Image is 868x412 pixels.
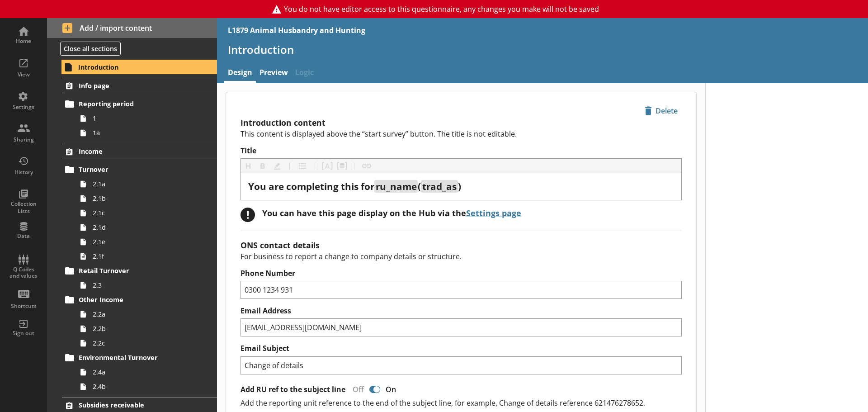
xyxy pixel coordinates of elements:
[76,307,217,322] a: 2.2a
[76,206,217,220] a: 2.1c
[292,64,317,83] span: Logic
[8,232,39,240] div: Data
[62,264,217,278] a: Retail Turnover
[241,146,682,156] label: Title
[79,266,190,275] span: Retail Turnover
[241,269,682,278] label: Phone Number
[8,104,39,111] div: Settings
[93,180,193,188] span: 2.1a
[60,42,121,56] button: Close all sections
[241,251,682,261] p: For business to report a change to company details or structure.
[78,63,190,71] span: Introduction
[76,235,217,249] a: 2.1e
[241,117,682,128] h2: Introduction content
[8,169,39,176] div: History
[458,180,461,193] span: )
[641,103,682,118] button: Delete
[8,330,39,337] div: Sign out
[241,208,255,222] div: !
[66,162,217,264] li: Turnover2.1a2.1b2.1c2.1d2.1e2.1f
[79,401,190,409] span: Subsidies receivable
[76,126,217,140] a: 1a
[93,310,193,318] span: 2.2a
[256,64,292,83] a: Preview
[76,111,217,126] a: 1
[93,324,193,333] span: 2.2b
[248,180,674,193] div: Title
[262,208,521,218] div: You can have this page display on the Hub via the
[79,81,190,90] span: Info page
[79,295,190,304] span: Other Income
[93,223,193,232] span: 2.1d
[241,240,682,251] h2: ONS contact details
[79,353,190,362] span: Environmental Turnover
[79,165,190,174] span: Turnover
[93,128,193,137] span: 1a
[76,322,217,336] a: 2.2b
[93,281,193,289] span: 2.3
[76,278,217,293] a: 2.3
[248,180,374,193] span: You are completing this for
[76,336,217,350] a: 2.2c
[76,379,217,394] a: 2.4b
[62,350,217,365] a: Environmental Turnover
[93,208,193,217] span: 2.1c
[76,177,217,191] a: 2.1a
[241,385,345,394] label: Add RU ref to the subject line
[62,23,202,33] span: Add / import content
[62,78,217,93] a: Info page
[241,344,682,353] label: Email Subject
[376,180,417,193] span: ru_name
[76,220,217,235] a: 2.1d
[62,97,217,111] a: Reporting period
[47,18,217,38] button: Add / import content
[47,78,217,140] li: Info pageReporting period11a
[62,162,217,177] a: Turnover
[79,147,190,156] span: Income
[8,38,39,45] div: Home
[61,60,217,74] a: Introduction
[382,384,403,394] div: On
[93,252,193,260] span: 2.1f
[76,191,217,206] a: 2.1b
[641,104,681,118] span: Delete
[345,384,368,394] div: Off
[76,365,217,379] a: 2.4a
[466,208,521,218] a: Settings page
[8,71,39,78] div: View
[62,293,217,307] a: Other Income
[241,306,682,316] label: Email Address
[93,194,193,203] span: 2.1b
[62,144,217,159] a: Income
[76,249,217,264] a: 2.1f
[228,25,365,35] div: L1879 Animal Husbandry and Hunting
[93,237,193,246] span: 2.1e
[66,264,217,293] li: Retail Turnover2.3
[93,368,193,376] span: 2.4a
[66,97,217,140] li: Reporting period11a
[8,136,39,143] div: Sharing
[8,266,39,279] div: Q Codes and values
[47,144,217,394] li: IncomeTurnover2.1a2.1b2.1c2.1d2.1e2.1fRetail Turnover2.3Other Income2.2a2.2b2.2cEnvironmental Tur...
[228,43,857,57] h1: Introduction
[66,293,217,350] li: Other Income2.2a2.2b2.2c
[241,129,682,139] p: This content is displayed above the “start survey” button. The title is not editable.
[79,99,190,108] span: Reporting period
[8,200,39,214] div: Collection Lists
[66,350,217,394] li: Environmental Turnover2.4a2.4b
[93,382,193,391] span: 2.4b
[93,339,193,347] span: 2.2c
[93,114,193,123] span: 1
[8,303,39,310] div: Shortcuts
[224,64,256,83] a: Design
[422,180,457,193] span: trad_as
[241,398,682,408] p: Add the reporting unit reference to the end of the subject line, for example, Change of details r...
[418,180,421,193] span: (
